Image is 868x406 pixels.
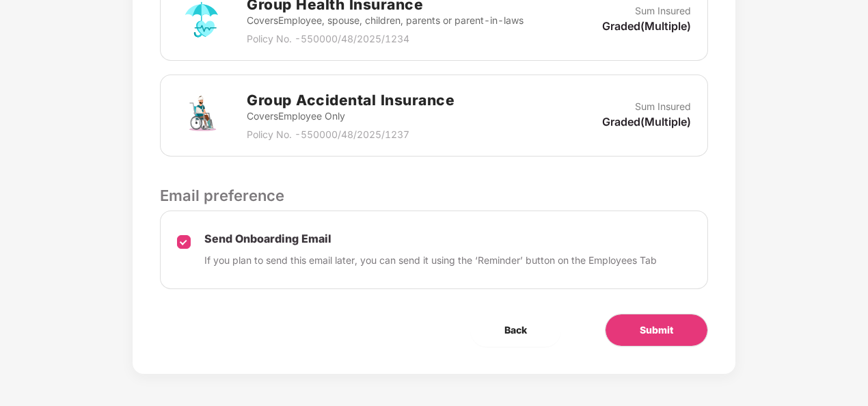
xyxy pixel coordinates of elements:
[247,89,455,111] h2: Group Accidental Insurance
[470,314,561,347] button: Back
[605,314,708,347] button: Submit
[204,232,657,246] p: Send Onboarding Email
[602,18,691,33] p: Graded(Multiple)
[247,31,524,46] p: Policy No. - 550000/48/2025/1234
[247,13,524,28] p: Covers Employee, spouse, children, parents or parent-in-laws
[247,109,455,124] p: Covers Employee Only
[635,3,691,18] p: Sum Insured
[640,323,673,338] span: Submit
[504,323,527,338] span: Back
[635,99,691,114] p: Sum Insured
[204,253,657,268] p: If you plan to send this email later, you can send it using the ‘Reminder’ button on the Employee...
[247,127,455,142] p: Policy No. - 550000/48/2025/1237
[177,91,226,140] img: svg+xml;base64,PHN2ZyB4bWxucz0iaHR0cDovL3d3dy53My5vcmcvMjAwMC9zdmciIHdpZHRoPSI3MiIgaGVpZ2h0PSI3Mi...
[160,184,708,207] p: Email preference
[602,114,691,129] p: Graded(Multiple)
